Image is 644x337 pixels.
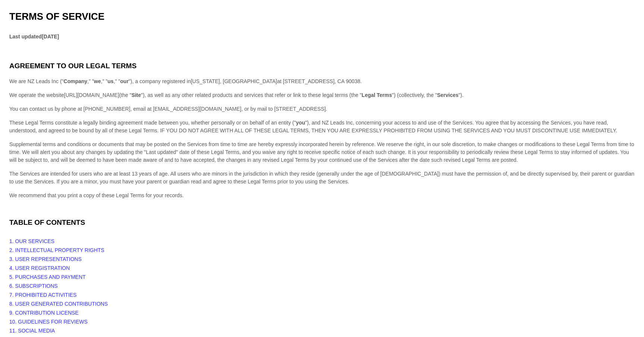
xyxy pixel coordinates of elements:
[9,141,634,163] span: Supplemental terms and conditions or documents that may be posted on the Services from time to ti...
[9,78,277,84] span: We are NZ Leads Inc (" ," " ," " ," " ")
[9,265,70,271] span: 4. USER REGISTRATION
[9,192,184,198] span: We recommend that you print a copy of these Legal Terms for your records.
[9,256,82,262] span: 3. USER REPRESENTATIONS
[9,11,104,22] strong: TERMS OF SERVICE
[9,171,634,185] span: The Services are intended for users who are at least 13 years of age. All users who are minors in...
[9,106,327,112] span: You can contact us by phone at [PHONE_NUMBER], email at [EMAIL_ADDRESS][DOMAIN_NAME], or by mail ...
[9,319,88,325] span: 10. GUIDELINES FOR REVIEWS
[64,92,119,98] a: [URL][DOMAIN_NAME]
[9,274,86,280] span: 5. PURCHASES AND PAYMENT
[9,238,54,244] span: 1. OUR SERVICES
[437,92,459,98] strong: Services
[132,92,141,98] strong: Site
[335,78,360,84] span: , CA 90038
[132,78,277,84] span: , a company registered in
[9,92,464,98] span: We operate the website (the " "), as well as any other related products and services that refer o...
[94,78,101,84] strong: we
[9,283,58,289] span: 6. SUBSCRIPTIONS
[9,218,85,226] strong: TABLE OF CONTENTS
[42,34,59,40] strong: [DATE]
[9,328,55,334] span: 11. SOCIAL MEDIA
[120,78,129,84] strong: our
[107,78,113,84] strong: us
[9,62,136,70] span: AGREEMENT TO OUR LEGAL TERMS
[9,247,104,253] span: 2. INTELLECTUAL PROPERTY RIGHTS
[9,292,76,298] span: 7. PROHIBITED ACTIVITIES
[191,78,277,84] span: [US_STATE], [GEOGRAPHIC_DATA]
[64,78,88,84] strong: Company
[9,120,617,133] span: These Legal Terms constitute a legally binding agreement made between you, whether personally or ...
[296,120,305,126] strong: you
[362,92,392,98] strong: Legal Terms
[9,78,635,85] div: at [STREET_ADDRESS] .
[9,34,42,40] strong: Last updated
[9,310,79,316] span: 9. CONTRIBUTION LICENSE
[9,301,108,307] span: 8. USER GENERATED CONTRIBUTIONS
